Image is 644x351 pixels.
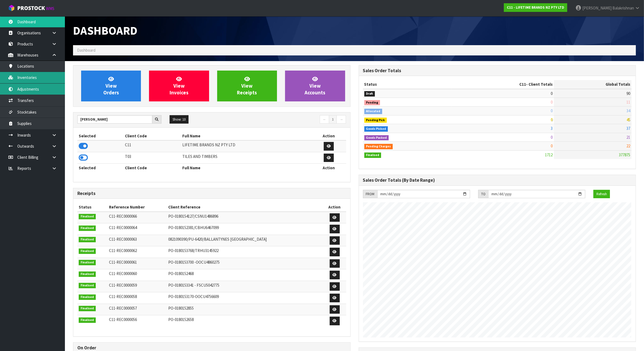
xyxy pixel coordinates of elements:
th: Status [77,203,108,211]
span: C11-REC0000064 [109,225,137,230]
span: Finalised [79,294,96,300]
strong: C11 - LIFETIME BRANDS NZ PTY LTD [507,5,564,10]
span: 0 [551,91,553,96]
span: Dashboard [77,48,95,53]
input: Search clients [77,115,152,124]
span: 0 [551,117,553,122]
span: 377875 [619,152,630,157]
th: Selected [77,164,124,172]
h3: On Order [77,345,346,350]
span: C11-REC0000063 [109,237,137,242]
td: TILES AND TIMBERS [181,152,311,164]
span: Draft [364,91,375,97]
span: 0 [551,100,553,105]
span: PO-0180152855 [168,306,194,311]
span: 0 [551,143,553,148]
td: T03 [124,152,181,164]
div: FROM [363,190,377,198]
th: Client Code [124,132,181,140]
a: C11 - LIFETIME BRANDS NZ PTY LTD [504,3,567,12]
span: 22 [626,143,630,148]
span: 1712 [545,152,553,157]
span: PO-0180153170-OOCU4756609 [168,294,219,299]
span: Finalised [79,226,96,231]
span: PO-0180152658 [168,317,194,322]
span: Pending [364,100,380,105]
h3: Sales Order Totals (By Date Range) [363,178,632,183]
th: - Client Totals [452,80,554,89]
a: 1 [329,115,337,124]
span: Finalised [364,153,381,158]
span: C11-REC0000061 [109,260,137,265]
a: ← [320,115,329,124]
span: 0 [551,135,553,140]
span: C11-REC0000057 [109,306,137,311]
th: Client Reference [167,203,323,211]
span: PO-0180153768/TRHU3145922 [168,248,219,253]
span: Finalised [79,283,96,288]
span: Finalised [79,271,96,277]
span: PO-0180154127/CSNU1486896 [168,214,218,219]
span: PO-0180152381/CBHU6467099 [168,225,219,230]
small: WMS [46,6,54,11]
span: Goods Packed [364,135,389,141]
th: Reference Number [108,203,167,211]
span: ProStock [17,5,45,12]
span: 0821090390/PU-6420/BALLANTYNES [GEOGRAPHIC_DATA] [168,237,267,242]
span: C11-REC0000060 [109,271,137,276]
span: C11-REC0000059 [109,283,137,288]
span: PO-0180152468 [168,271,194,276]
span: 37 [626,126,630,131]
span: Allocated [364,109,382,114]
span: Finalised [79,237,96,242]
div: TO [478,190,488,198]
span: Finalised [79,214,96,219]
th: Action [311,132,346,140]
span: 0 [551,108,553,113]
td: LIFETIME BRANDS NZ PTY LTD [181,140,311,152]
span: C11-REC0000056 [109,317,137,322]
th: Action [323,203,346,211]
button: Show: 10 [170,115,189,124]
th: Action [311,164,346,172]
a: ViewReceipts [217,71,277,101]
span: PO-0180153341 - FSCU5042775 [168,283,219,288]
th: Selected [77,132,124,140]
a: → [336,115,346,124]
span: 45 [626,117,630,122]
span: Goods Picked [364,126,388,132]
nav: Page navigation [216,115,346,125]
button: Refresh [593,190,610,198]
span: View Receipts [237,76,257,96]
span: Dashboard [73,23,137,38]
span: 3 [551,126,553,131]
span: PO-0180153700 -OOCU4860275 [168,260,220,265]
span: C11-REC0000062 [109,248,137,253]
span: [PERSON_NAME] [582,5,612,11]
span: 21 [626,135,630,140]
a: ViewAccounts [285,71,345,101]
span: C11-REC0000058 [109,294,137,299]
span: 34 [626,108,630,113]
a: ViewOrders [81,71,141,101]
h3: Receipts [77,191,346,196]
a: ViewInvoices [149,71,209,101]
th: Status [363,80,452,89]
span: View Orders [103,76,119,96]
th: Global Totals [554,80,632,89]
span: C11 [519,82,526,87]
span: View Invoices [170,76,189,96]
span: C11-REC0000066 [109,214,137,219]
span: Pending Charges [364,144,393,149]
h3: Sales Order Totals [363,68,632,73]
th: Client Code [124,164,181,172]
span: Pending Pick [364,118,387,123]
span: Balakrishnan [612,5,634,11]
span: Finalised [79,317,96,323]
span: 90 [626,91,630,96]
span: 11 [626,100,630,105]
span: Finalised [79,306,96,311]
span: Finalised [79,260,96,265]
td: C11 [124,140,181,152]
th: Full Name [181,132,311,140]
